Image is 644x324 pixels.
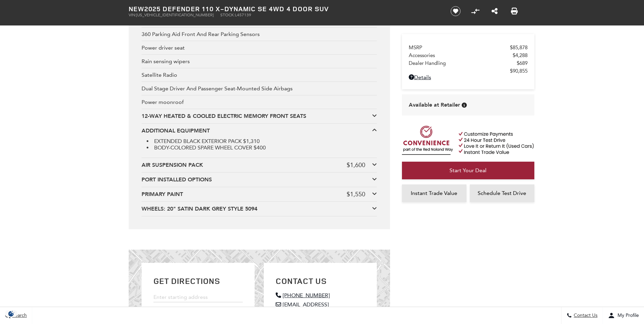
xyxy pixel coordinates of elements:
a: Schedule Test Drive [470,184,534,202]
a: $90,855 [409,68,528,74]
span: EXTENDED BLACK EXTERIOR PACK [154,138,242,144]
span: Stock: [220,13,235,17]
span: Contact Us [572,313,597,319]
span: Dealer Handling [409,60,517,66]
span: Available at Retailer [409,101,460,109]
span: [US_VEHICLE_IDENTIFICATION_NUMBER] [136,13,214,17]
span: MSRP [409,44,510,51]
span: $689 [517,60,528,66]
span: L457139 [235,13,251,17]
div: 12-WAY HEATED & COOLED ELECTRIC MEMORY FRONT SEATS [142,112,372,120]
span: Accessories [409,52,513,58]
a: Accessories $4,288 [409,52,528,58]
a: Share this New 2025 Defender 110 X-Dynamic SE 4WD 4 Door SUV [492,7,498,15]
h2: Contact Us [276,275,365,287]
span: $85,878 [510,44,528,51]
span: Instant Trade Value [411,190,457,196]
iframe: YouTube video player [402,205,534,312]
button: Compare Vehicle [470,6,480,16]
div: AIR SUSPENSION PACK [142,161,347,169]
div: PORT INSTALLED OPTIONS [142,176,372,183]
div: $1,600 [347,161,365,169]
a: Instant Trade Value [402,184,466,202]
span: Start Your Deal [449,167,486,174]
span: VIN: [129,13,136,17]
a: [EMAIL_ADDRESS][DOMAIN_NAME] [276,301,365,314]
span: $400 [254,144,266,151]
div: Satellite Radio [142,68,377,82]
h2: Get Directions [153,275,243,287]
a: Details [409,74,528,80]
p: to [STREET_ADDRESS][US_STATE] [153,306,243,311]
a: MSRP $85,878 [409,44,528,51]
button: Open user profile menu [603,307,644,324]
div: $1,550 [347,191,365,198]
div: WHEELS: 20" SATIN DARK GREY STYLE 5094 [142,205,372,213]
div: Rain sensing wipers [142,55,377,68]
div: Power moonroof [142,95,377,109]
div: Dual Stage Driver And Passenger Seat-Mounted Side Airbags [142,82,377,95]
a: [PHONE_NUMBER] [276,292,365,299]
section: Click to Open Cookie Consent Modal [3,310,19,317]
a: Print this New 2025 Defender 110 X-Dynamic SE 4WD 4 Door SUV [511,7,518,15]
strong: New [129,4,144,13]
div: ADDITIONAL EQUIPMENT [142,127,372,134]
a: Start Your Deal [402,162,534,179]
a: Dealer Handling $689 [409,60,528,66]
input: Enter starting address [153,292,243,302]
div: 360 Parking Aid Front And Rear Parking Sensors [142,28,377,41]
button: Save vehicle [448,6,463,17]
span: $4,288 [513,52,528,58]
div: Vehicle is in stock and ready for immediate delivery. Due to demand, availability is subject to c... [462,103,467,108]
div: PRIMARY PAINT [142,191,347,198]
span: $1,310 [243,138,260,144]
img: Opt-Out Icon [3,310,19,317]
h1: 2025 Defender 110 X-Dynamic SE 4WD 4 Door SUV [129,5,439,13]
span: BODY-COLORED SPARE WHEEL COVER [154,144,252,151]
span: My Profile [615,313,639,319]
span: $90,855 [510,68,528,74]
div: Power driver seat [142,41,377,55]
span: Schedule Test Drive [478,190,526,196]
